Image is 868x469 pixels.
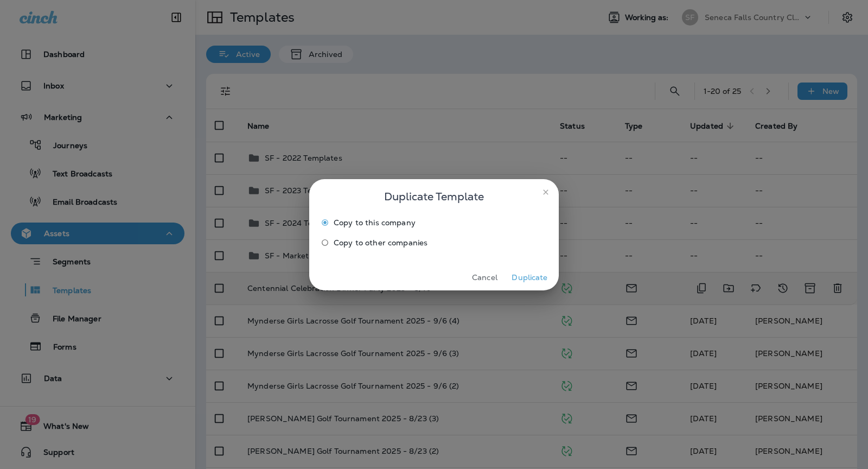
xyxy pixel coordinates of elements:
span: Copy to this company [334,218,416,227]
button: Duplicate [509,269,550,286]
button: close [537,183,554,201]
span: Duplicate Template [384,188,484,205]
span: Copy to other companies [334,238,427,247]
button: Cancel [464,269,505,286]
